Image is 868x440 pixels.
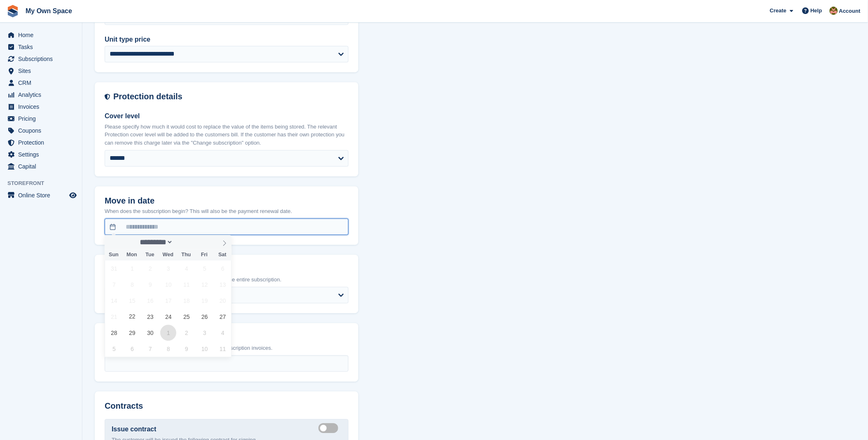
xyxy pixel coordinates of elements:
[178,325,194,341] span: October 2, 2025
[213,252,232,257] span: Sat
[106,276,122,293] span: September 7, 2025
[18,65,68,77] span: Sites
[178,260,194,276] span: September 4, 2025
[68,190,78,200] a: Preview store
[105,252,123,257] span: Sun
[18,137,68,148] span: Protection
[4,113,78,124] a: menu
[177,252,195,257] span: Thu
[4,77,78,89] a: menu
[197,325,213,341] span: October 3, 2025
[142,293,158,309] span: September 16, 2025
[106,309,122,325] span: September 21, 2025
[215,293,231,309] span: September 20, 2025
[18,77,68,89] span: CRM
[173,238,199,246] input: Year
[197,341,213,357] span: October 10, 2025
[4,29,78,41] a: menu
[215,309,231,325] span: September 27, 2025
[113,92,349,101] h2: Protection details
[18,41,68,53] span: Tasks
[4,89,78,101] a: menu
[105,92,110,101] img: insurance-details-icon-731ffda60807649b61249b889ba3c5e2b5c27d34e2e1fb37a309f0fde93ff34a.svg
[160,260,176,276] span: September 3, 2025
[7,179,82,187] span: Storefront
[160,341,176,357] span: October 8, 2025
[197,260,213,276] span: September 5, 2025
[112,424,156,434] label: Issue contract
[197,276,213,293] span: September 12, 2025
[159,252,177,257] span: Wed
[215,260,231,276] span: September 6, 2025
[124,341,140,357] span: October 6, 2025
[4,41,78,53] a: menu
[142,325,158,341] span: September 30, 2025
[105,123,349,147] p: Please specify how much it would cost to replace the value of the items being stored. The relevan...
[178,276,194,293] span: September 11, 2025
[142,341,158,357] span: October 7, 2025
[105,401,349,411] h2: Contracts
[105,111,349,121] label: Cover level
[178,309,194,325] span: September 25, 2025
[105,196,349,206] h2: Move in date
[770,7,786,15] span: Create
[141,252,159,257] span: Tue
[839,7,861,15] span: Account
[106,325,122,341] span: September 28, 2025
[4,125,78,136] a: menu
[4,190,78,201] a: menu
[830,7,838,15] img: Keely Collin
[137,238,173,246] select: Month
[178,293,194,309] span: September 18, 2025
[18,101,68,112] span: Invoices
[124,276,140,293] span: September 8, 2025
[123,252,141,257] span: Mon
[106,293,122,309] span: September 14, 2025
[22,4,75,18] a: My Own Space
[18,161,68,172] span: Capital
[18,125,68,136] span: Coupons
[18,190,68,201] span: Online Store
[18,53,68,65] span: Subscriptions
[124,325,140,341] span: September 29, 2025
[106,341,122,357] span: October 5, 2025
[215,276,231,293] span: September 13, 2025
[4,149,78,160] a: menu
[197,293,213,309] span: September 19, 2025
[811,7,822,15] span: Help
[18,113,68,124] span: Pricing
[160,276,176,293] span: September 10, 2025
[4,161,78,172] a: menu
[105,207,349,215] p: When does the subscription begin? This will also be the payment renewal date.
[195,252,213,257] span: Fri
[7,5,19,17] img: stora-icon-8386f47178a22dfd0bd8f6a31ec36ba5ce8667c1dd55bd0f319d3a0aa187defe.svg
[18,29,68,41] span: Home
[197,309,213,325] span: September 26, 2025
[106,260,122,276] span: August 31, 2025
[18,89,68,101] span: Analytics
[178,341,194,357] span: October 9, 2025
[124,293,140,309] span: September 15, 2025
[160,293,176,309] span: September 17, 2025
[142,309,158,325] span: September 23, 2025
[4,53,78,65] a: menu
[142,276,158,293] span: September 9, 2025
[160,309,176,325] span: September 24, 2025
[18,149,68,160] span: Settings
[215,341,231,357] span: October 11, 2025
[124,309,140,325] span: September 22, 2025
[160,325,176,341] span: October 1, 2025
[142,260,158,276] span: September 2, 2025
[318,428,342,429] label: Create integrated contract
[4,65,78,77] a: menu
[4,137,78,148] a: menu
[105,35,349,44] label: Unit type price
[124,260,140,276] span: September 1, 2025
[215,325,231,341] span: October 4, 2025
[4,101,78,112] a: menu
